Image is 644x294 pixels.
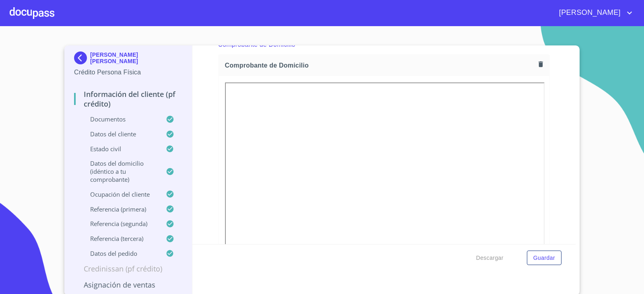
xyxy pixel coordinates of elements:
[74,51,182,68] div: [PERSON_NAME] [PERSON_NAME]
[74,68,182,77] p: Crédito Persona Física
[74,234,166,243] p: Referencia (tercera)
[225,61,535,70] span: Comprobante de Domicilio
[74,264,182,273] p: Credinissan (PF crédito)
[74,190,166,198] p: Ocupación del Cliente
[74,280,182,290] p: Asignación de Ventas
[74,130,166,138] p: Datos del cliente
[74,115,166,123] p: Documentos
[553,6,634,19] button: account of current user
[74,205,166,213] p: Referencia (primera)
[74,159,166,183] p: Datos del domicilio (idéntico a tu comprobante)
[74,89,182,109] p: Información del cliente (PF crédito)
[74,51,90,64] img: Docupass spot blue
[74,145,166,153] p: Estado Civil
[90,51,182,64] p: [PERSON_NAME] [PERSON_NAME]
[74,220,166,228] p: Referencia (segunda)
[476,253,504,263] span: Descargar
[527,251,561,265] button: Guardar
[74,249,166,257] p: Datos del pedido
[553,6,625,19] span: [PERSON_NAME]
[473,251,507,265] button: Descargar
[533,253,555,263] span: Guardar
